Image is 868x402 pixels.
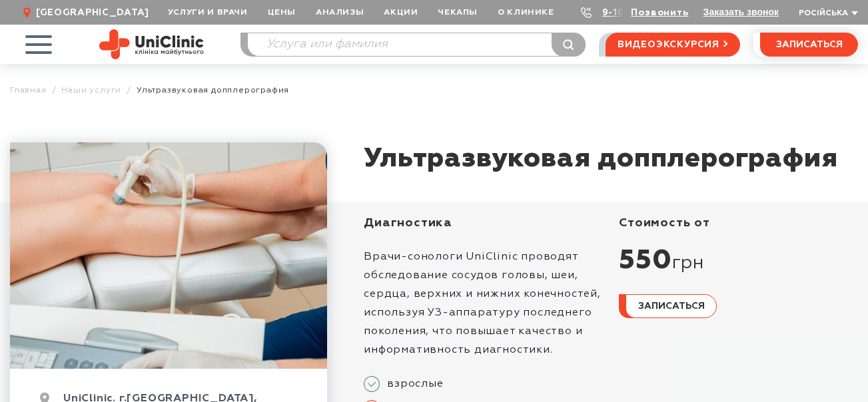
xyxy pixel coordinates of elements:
a: 9-103 [602,8,632,17]
a: видеоэкскурсия [606,33,740,57]
span: Російська [799,9,848,17]
button: Російська [795,9,858,19]
img: Site [99,29,204,59]
a: Позвонить [631,8,688,17]
a: Наши услуги [61,85,121,95]
span: записаться [638,301,705,311]
span: [GEOGRAPHIC_DATA] [36,7,149,19]
span: видеоэкскурсия [618,33,719,56]
span: Ультразвуковая допплерография [137,85,289,95]
span: грн [672,252,704,275]
a: Главная [10,85,47,95]
div: 550 [619,244,858,278]
span: взрослые [380,377,443,391]
input: Услуга или фамилия [248,33,585,56]
button: записаться [760,33,858,57]
span: стоимость от [619,217,710,229]
button: Заказать звонок [703,7,779,17]
button: записаться [619,294,717,318]
div: Диагностика [364,216,603,231]
p: Врачи-сонологи UniClinic проводят обследование сосудов головы, шеи, сердца, верхних и нижних коне... [364,248,603,359]
span: записаться [776,40,843,49]
h1: Ультразвуковая допплерография [364,142,837,176]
